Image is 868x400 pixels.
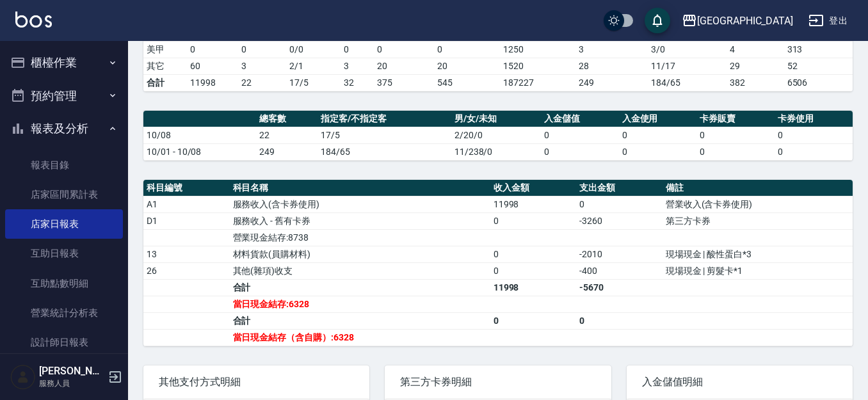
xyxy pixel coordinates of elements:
td: 11/238/0 [451,143,541,160]
td: 10/08 [143,127,256,143]
td: 22 [238,74,287,91]
td: 3 / 0 [648,41,727,58]
td: 545 [434,74,501,91]
a: 報表目錄 [5,150,123,180]
td: 10/01 - 10/08 [143,143,256,160]
table: a dense table [143,111,853,161]
td: 0 [434,41,501,58]
td: 249 [256,143,317,160]
div: [GEOGRAPHIC_DATA] [697,13,793,29]
td: -2010 [576,246,663,262]
th: 男/女/未知 [451,111,541,127]
td: 0 [541,143,619,160]
td: 184/65 [648,74,727,91]
th: 入金儲值 [541,111,619,127]
td: 營業現金結存:8738 [230,229,490,246]
td: 187227 [500,74,575,91]
td: 22 [256,127,317,143]
td: 17/5 [317,127,451,143]
button: 登出 [803,9,853,33]
th: 科目編號 [143,180,230,196]
td: 249 [575,74,648,91]
td: 3 [575,41,648,58]
th: 備註 [663,180,853,196]
td: 0 [374,41,434,58]
a: 設計師日報表 [5,328,123,357]
span: 第三方卡券明細 [400,376,595,388]
td: 382 [727,74,784,91]
td: 0 / 0 [286,41,341,58]
td: 29 [727,58,784,74]
td: 0 [490,212,577,229]
a: 店家區間累計表 [5,180,123,209]
td: 2/20/0 [451,127,541,143]
td: 營業收入(含卡券使用) [663,196,853,212]
td: 合計 [143,74,187,91]
td: A1 [143,196,230,212]
td: -400 [576,262,663,279]
th: 收入金額 [490,180,577,196]
td: 20 [434,58,501,74]
td: 合計 [230,279,490,296]
td: 0 [696,127,775,143]
td: 11 / 17 [648,58,727,74]
td: 4 [727,41,784,58]
th: 卡券販賣 [696,111,775,127]
h5: [PERSON_NAME] [39,365,104,378]
td: 13 [143,246,230,262]
td: 0 [490,262,577,279]
a: 互助日報表 [5,239,123,268]
td: 服務收入 - 舊有卡券 [230,212,490,229]
td: 0 [576,196,663,212]
td: 0 [619,143,697,160]
img: Person [10,364,36,390]
td: D1 [143,212,230,229]
td: 0 [490,312,577,329]
th: 卡券使用 [775,111,853,127]
td: 3 [341,58,374,74]
td: 0 [619,127,697,143]
a: 店家日報表 [5,209,123,239]
td: -5670 [576,279,663,296]
td: 0 [341,41,374,58]
button: 報表及分析 [5,112,123,145]
button: 預約管理 [5,79,123,113]
td: 26 [143,262,230,279]
th: 總客數 [256,111,317,127]
td: 60 [187,58,238,74]
th: 科目名稱 [230,180,490,196]
table: a dense table [143,180,853,346]
span: 入金儲值明細 [642,376,837,388]
td: 服務收入(含卡券使用) [230,196,490,212]
th: 指定客/不指定客 [317,111,451,127]
a: 互助點數明細 [5,269,123,298]
td: 20 [374,58,434,74]
td: 11998 [187,74,238,91]
td: 其它 [143,58,187,74]
td: -3260 [576,212,663,229]
td: 0 [775,127,853,143]
td: 第三方卡券 [663,212,853,229]
button: [GEOGRAPHIC_DATA] [677,8,798,34]
a: 營業統計分析表 [5,298,123,328]
td: 184/65 [317,143,451,160]
td: 0 [541,127,619,143]
button: save [645,8,670,33]
td: 0 [576,312,663,329]
td: 1520 [500,58,575,74]
td: 當日現金結存（含自購）:6328 [230,329,490,346]
td: 材料貨款(員購材料) [230,246,490,262]
td: 0 [238,41,287,58]
td: 0 [696,143,775,160]
th: 支出金額 [576,180,663,196]
td: 2 / 1 [286,58,341,74]
td: 現場現金 | 酸性蛋白*3 [663,246,853,262]
p: 服務人員 [39,378,104,389]
td: 3 [238,58,287,74]
th: 入金使用 [619,111,697,127]
img: Logo [15,12,52,28]
td: 11998 [490,279,577,296]
td: 17/5 [286,74,341,91]
button: 櫃檯作業 [5,46,123,79]
td: 375 [374,74,434,91]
